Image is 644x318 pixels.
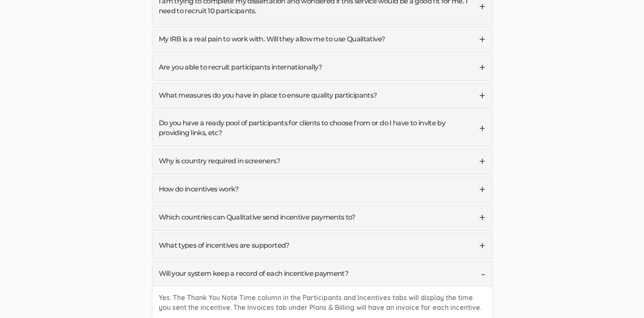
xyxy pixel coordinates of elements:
[152,177,492,202] a: How do incentives work?
[152,149,492,174] a: Why is country required in screeners?
[152,83,492,108] a: What measures do you have in place to ensure quality participants?
[152,205,492,230] a: Which countries can Qualitative send incentive payments to?
[152,55,492,80] a: Are you able to recruit participants internationally?
[152,233,492,258] a: What types of incentives are supported?
[152,261,492,286] a: Will your system keep a record of each incentive payment?
[152,27,492,52] a: My IRB is a real pain to work with. Will they allow me to use Qualitative?
[152,111,492,146] a: Do you have a ready pool of participants for clients to choose from or do I have to invite by pro...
